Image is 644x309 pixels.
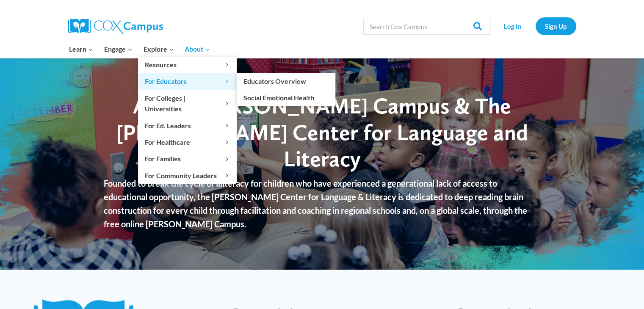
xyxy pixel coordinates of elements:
button: Child menu of Learn [64,40,99,58]
span: About [PERSON_NAME] Campus & The [PERSON_NAME] Center for Language and Literacy [116,92,528,172]
button: Child menu of For Ed. Leaders [138,117,237,133]
p: Founded to break the cycle of illiteracy for children who have experienced a generational lack of... [104,177,540,231]
button: Child menu of For Educators [138,73,237,89]
a: Educators Overview [237,73,335,89]
button: Child menu of For Healthcare [138,134,237,150]
nav: Secondary Navigation [495,17,576,35]
input: Search Cox Campus [363,18,490,35]
button: Child menu of Engage [99,40,138,58]
a: Social Emotional Health [237,89,335,105]
button: Child menu of For Community Leaders [138,167,237,183]
button: Child menu of For Families [138,151,237,167]
button: Child menu of Resources [138,57,237,73]
button: Child menu of For Colleges | Universities [138,90,237,117]
button: Child menu of Explore [138,40,180,58]
nav: Primary Navigation [64,40,216,58]
button: Child menu of About [179,40,216,58]
img: Cox Campus [68,19,163,34]
a: Sign Up [536,17,576,35]
a: Log In [495,17,531,35]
